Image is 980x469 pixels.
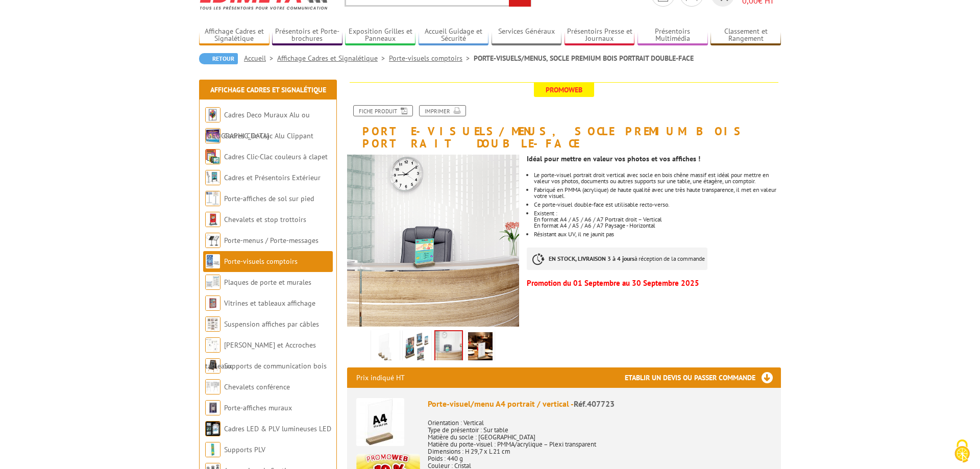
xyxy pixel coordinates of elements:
a: Classement et Rangement [710,27,781,44]
a: [PERSON_NAME] et Accroches tableaux [205,340,316,371]
img: Cadres Clic-Clac couleurs à clapet [205,149,220,164]
a: Fiche produit [353,105,413,116]
span: Promoweb [534,83,594,97]
a: Vitrines et tableaux affichage [224,299,315,308]
a: Exposition Grilles et Panneaux [345,27,415,44]
p: Prix indiqué HT [356,367,405,388]
li: Ce porte-visuel double-face est utilisable recto-verso. [534,202,781,208]
a: Cadres Clic-Clac couleurs à clapet [224,152,328,161]
a: Cadres Clic-Clac Alu Clippant [224,131,313,140]
a: Présentoirs Multimédia [638,27,708,44]
a: Supports PLV [224,445,265,454]
img: Porte-visuel/menu A4 portrait / vertical [356,398,404,446]
img: Cadres Deco Muraux Alu ou Bois [205,107,220,122]
img: Cadres LED & PLV lumineuses LED [205,421,220,436]
img: Porte-affiches de sol sur pied [205,191,220,206]
a: Affichage Cadres et Signalétique [277,54,389,63]
img: Chevalets et stop trottoirs [205,212,220,227]
a: Chevalets conférence [224,382,290,391]
img: Suspension affiches par câbles [205,316,220,332]
img: Chevalets conférence [205,379,220,394]
strong: EN STOCK, LIVRAISON 3 à 4 jours [549,255,634,262]
strong: Idéal pour mettre en valeur vos photos et vos affiches ! [527,154,700,163]
a: Cadres et Présentoirs Extérieur [224,173,321,182]
span: Réf.407723 [574,399,615,409]
div: Porte-visuel/menu A4 portrait / vertical - [428,398,772,410]
a: Chevalets et stop trottoirs [224,215,306,224]
p: à réception de la commande [527,248,707,270]
li: Le porte-visuel portrait droit vertical avec socle en bois chêne massif est idéal pour mettre en ... [534,172,781,184]
img: Porte-affiches muraux [205,400,220,415]
a: Affichage Cadres et Signalétique [199,27,269,44]
a: Services Généraux [492,27,562,44]
img: Cookies (fenêtre modale) [949,438,975,464]
a: Présentoirs et Porte-brochures [272,27,342,44]
p: En format A4 / A5 / A6 / A7 Portrait droit – Vertical En format A4 / A5 / A6 / A7 Paysage - Horiz... [534,216,781,229]
a: Cadres Deco Muraux Alu ou [GEOGRAPHIC_DATA] [205,110,310,140]
img: supports_porte_visuel_bois_portrait_vertical_407723_vide.jpg [373,332,398,364]
div: Résistant aux UV, il ne jaunit pas [534,231,781,237]
button: Cookies (fenêtre modale) [944,434,980,469]
a: Accueil Guidage et Sécurité [419,27,489,44]
img: Cadres et Présentoirs Extérieur [205,170,220,185]
img: Porte-visuels comptoirs [205,254,220,269]
a: Porte-affiches muraux [224,403,292,412]
img: porte_visuel_a7_portrait_vertical_407717_situation.jpg [347,155,519,327]
img: Porte-menus / Porte-messages [205,233,220,248]
a: Imprimer [419,105,466,116]
a: Retour [199,53,238,64]
h3: Etablir un devis ou passer commande [625,367,781,388]
a: Accueil [244,54,277,63]
img: porte_visuel_portrait_vertical_407723_21_19_17.jpg [405,332,429,364]
li: PORTE-VISUELS/MENUS, SOCLE PREMIUM BOIS PORTRAIT DOUBLE-FACE [474,53,694,63]
img: porte_visuel_a6_portrait_vertical_407719_situation.jpg [468,332,493,364]
a: Porte-visuels comptoirs [224,257,298,266]
li: Fabriqué en PMMA (acrylique) de haute qualité avec une très haute transparence, il met en valeur ... [534,187,781,199]
img: Cimaises et Accroches tableaux [205,337,220,353]
a: Affichage Cadres et Signalétique [210,85,326,94]
p: Existent : [534,210,781,216]
a: Porte-affiches de sol sur pied [224,194,314,203]
a: Porte-menus / Porte-messages [224,236,318,245]
img: porte_visuel_a7_portrait_vertical_407717_situation.jpg [435,331,462,363]
img: Vitrines et tableaux affichage [205,295,220,311]
a: Cadres LED & PLV lumineuses LED [224,424,331,433]
img: Plaques de porte et murales [205,275,220,290]
a: Présentoirs Presse et Journaux [565,27,635,44]
img: Supports PLV [205,442,220,457]
a: Suspension affiches par câbles [224,319,319,329]
a: Plaques de porte et murales [224,278,311,287]
a: Porte-visuels comptoirs [389,54,474,63]
p: Promotion du 01 Septembre au 30 Septembre 2025 [527,280,781,286]
a: Supports de communication bois [224,361,327,371]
